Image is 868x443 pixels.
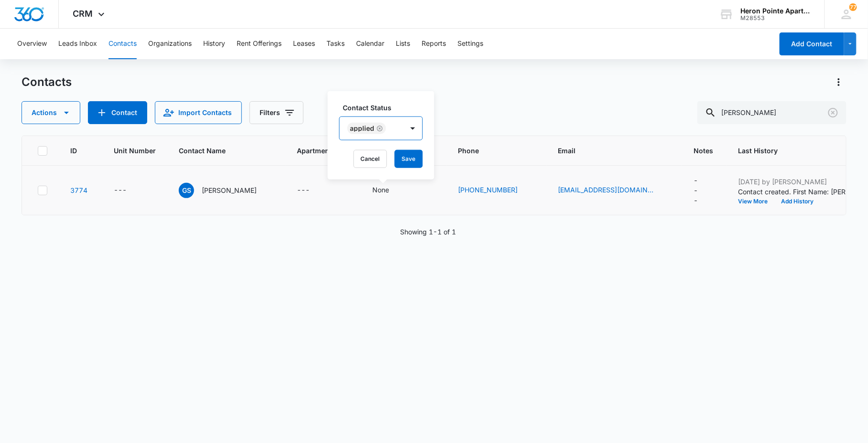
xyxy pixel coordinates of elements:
button: Organizations [148,29,192,59]
div: --- [114,185,127,196]
span: Notes [694,146,715,156]
div: --- [694,175,698,205]
div: --- [297,185,310,196]
a: [PHONE_NUMBER] [458,185,518,195]
a: [EMAIL_ADDRESS][DOMAIN_NAME] [558,185,653,195]
div: notifications count [849,3,857,11]
button: Import Contacts [155,101,242,124]
button: Add Contact [780,32,844,55]
span: Email [558,146,657,156]
p: Showing 1-1 of 1 [401,227,456,237]
button: Contacts [108,29,137,59]
span: Contact Name [179,146,260,156]
button: Actions [831,74,846,90]
div: Applied [350,125,375,132]
span: ID [70,146,77,156]
span: GS [179,183,194,198]
button: Calendar [356,29,384,59]
button: Reports [422,29,446,59]
div: Notes - - Select to Edit Field [694,175,715,205]
div: Apartment Type - - Select to Edit Field [297,185,327,196]
span: 77 [849,3,857,11]
button: Filters [250,101,304,124]
div: None [372,185,389,195]
div: account id [741,15,811,21]
button: Add Contact [88,101,147,124]
p: [DATE] by [PERSON_NAME] [738,177,857,187]
a: Navigate to contact details page for Giovanni Sudiro [70,186,87,194]
p: Contact created. First Name: [PERSON_NAME] Last Name: Sudiro Phone: [PHONE_NUMBER] Email: [EMAIL_... [738,187,857,197]
button: View More [738,199,774,204]
div: Contact Name - Giovanni Sudiro - Select to Edit Field [179,183,274,198]
div: Contact Status - None - Select to Edit Field [372,185,406,196]
p: [PERSON_NAME] [202,185,257,195]
button: Cancel [354,150,387,168]
div: Unit Number - - Select to Edit Field [114,185,144,196]
span: Apartment Type [297,146,349,156]
span: Unit Number [114,146,156,156]
button: Save [395,150,423,168]
span: Last History [738,146,844,156]
label: Contact Status [343,103,427,113]
button: History [203,29,225,59]
button: Actions [22,101,80,124]
button: Lists [396,29,410,59]
button: Rent Offerings [237,29,282,59]
input: Search Contacts [697,101,846,124]
button: Overview [17,29,47,59]
button: Leases [293,29,315,59]
button: Add History [774,199,820,204]
div: Email - gnsudiro@gmail.com - Select to Edit Field [558,185,671,196]
button: Tasks [326,29,345,59]
h1: Contacts [22,75,72,89]
div: Phone - (720) 799-4677 - Select to Edit Field [458,185,535,196]
div: Remove Applied [375,125,383,132]
button: Clear [825,105,841,120]
button: Leads Inbox [58,29,97,59]
button: Settings [457,29,483,59]
div: account name [741,7,811,15]
span: CRM [73,9,93,19]
span: Phone [458,146,521,156]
